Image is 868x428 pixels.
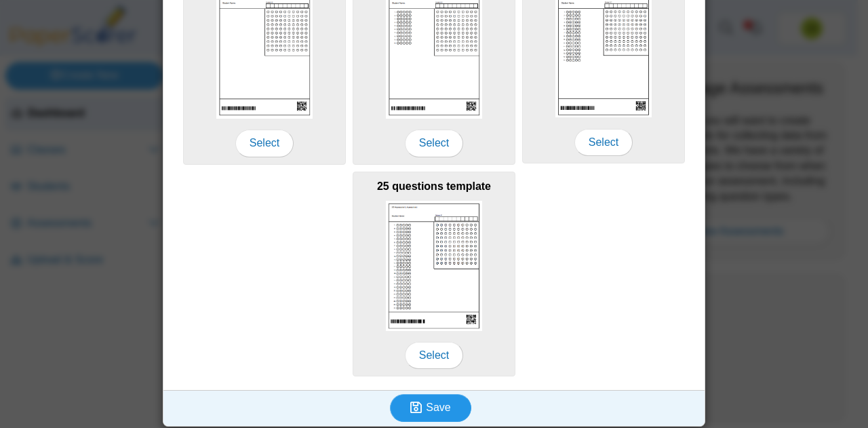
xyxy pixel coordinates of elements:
span: Select [574,129,633,156]
span: Select [405,342,463,369]
span: Save [426,402,450,413]
span: Select [235,130,294,157]
button: Save [390,394,471,421]
b: 25 questions template [377,180,491,192]
img: scan_sheet_25_questions.png [386,201,482,331]
span: Select [405,130,463,157]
